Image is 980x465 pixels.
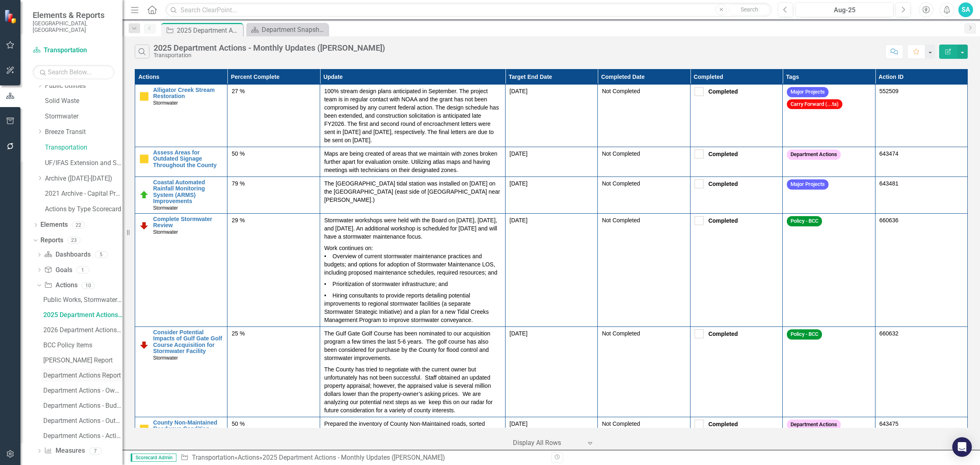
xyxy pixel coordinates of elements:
[880,216,963,224] div: 660636
[44,446,85,456] a: Measures
[324,216,501,242] p: Stormwater workshops were held with the Board on [DATE], [DATE], and [DATE]. An additional worksh...
[154,43,385,52] div: 2025 Department Actions - Monthly Updates ([PERSON_NAME])
[880,420,963,428] div: 643475
[952,437,972,457] div: Open Intercom Messenger
[690,147,782,177] td: Double-Click to Edit
[33,65,114,79] input: Search Below...
[43,326,122,334] div: 2026 Department Actions - Monthly Updates ([PERSON_NAME])
[135,213,227,326] td: Double-Click to Edit Right Click for Context Menu
[729,4,770,16] button: Search
[505,85,597,147] td: Double-Click to Edit
[43,417,122,425] div: Department Actions - Outstanding Items
[880,329,963,338] div: 660632
[43,387,122,394] div: Department Actions - Owners and Collaborators
[45,159,122,168] a: UF/IFAS Extension and Sustainability
[43,342,122,349] div: BCC Policy Items
[783,85,875,147] td: Double-Click to Edit
[787,216,822,226] span: Policy - BCC
[320,85,505,147] td: Double-Click to Edit
[798,5,891,15] div: Aug-25
[324,150,501,174] p: Maps are being created of areas that we maintain with zones broken further apart for evaluation o...
[787,99,842,110] span: Carry Forward (...ta)
[510,420,528,427] span: [DATE]
[43,432,122,440] div: Department Actions - Action Type
[45,189,122,199] a: 2021 Archive - Capital Projects
[153,355,178,361] span: Stormwater
[324,242,501,278] p: Work continues on: • Overview of current stormwater maintenance practices and budgets; and option...
[232,420,315,428] div: 50 %
[602,420,686,428] div: Not Completed
[72,221,85,228] div: 22
[40,236,63,245] a: Reports
[958,2,973,17] button: SA
[41,338,122,351] a: BCC Policy Items
[787,179,829,190] span: Major Projects
[598,177,690,214] td: Double-Click to Edit
[880,87,963,95] div: 552509
[880,179,963,188] div: 643481
[227,147,320,177] td: Double-Click to Edit
[783,326,875,417] td: Double-Click to Edit
[602,216,686,224] div: Not Completed
[44,250,90,259] a: Dashboards
[33,46,114,55] a: Transportation
[510,330,528,337] span: [DATE]
[153,216,223,229] a: Complete Stormwater Review
[324,364,501,414] p: The County has tried to negotiate with the current owner but unfortunately has not been successfu...
[602,179,686,188] div: Not Completed
[741,6,758,13] span: Search
[82,282,95,289] div: 10
[153,229,178,235] span: Stormwater
[320,147,505,177] td: Double-Click to Edit
[41,399,122,412] a: Department Actions - Budget Report
[690,177,782,214] td: Double-Click to Edit
[787,420,841,430] span: Department Actions
[153,100,178,106] span: Stormwater
[95,251,108,258] div: 5
[227,85,320,147] td: Double-Click to Edit
[44,281,77,290] a: Actions
[40,220,68,230] a: Elements
[227,213,320,326] td: Double-Click to Edit
[139,340,149,350] img: Below Plan
[43,311,122,319] div: 2025 Department Actions - Monthly Updates ([PERSON_NAME])
[135,85,227,147] td: Double-Click to Edit Right Click for Context Menu
[248,25,326,35] a: Department Snapshot
[324,290,501,324] p: • Hiring consultants to provide reports detailing potential improvements to regional stormwater f...
[324,329,501,364] p: The Gulf Gate Golf Course has been nominated to our acquisition program a few times the last 5-6 ...
[510,150,528,157] span: [DATE]
[787,329,822,340] span: Policy - BCC
[505,147,597,177] td: Double-Click to Edit
[153,179,223,205] a: Coastal Automated Rainfall Monitoring System (ARMS) Improvements
[135,147,227,177] td: Double-Click to Edit Right Click for Context Menu
[787,87,829,97] span: Major Projects
[154,52,385,58] div: Transportation
[690,326,782,417] td: Double-Click to Edit
[602,329,686,338] div: Not Completed
[43,296,122,304] div: Public Works, Stormwater Actions
[45,174,122,183] a: Archive ([DATE]-[DATE])
[41,369,122,382] a: Department Actions Report
[139,92,149,101] img: Caution
[41,323,122,336] a: 2026 Department Actions - Monthly Updates ([PERSON_NAME])
[783,213,875,326] td: Double-Click to Edit
[76,266,89,273] div: 1
[227,177,320,214] td: Double-Click to Edit
[135,326,227,417] td: Double-Click to Edit Right Click for Context Menu
[227,326,320,417] td: Double-Click to Edit
[598,85,690,147] td: Double-Click to Edit
[232,216,315,224] div: 29 %
[45,81,122,91] a: Public Utilities
[783,147,875,177] td: Double-Click to Edit
[505,213,597,326] td: Double-Click to Edit
[41,353,122,367] a: [PERSON_NAME] Report
[153,87,223,100] a: Alligator Creek Stream Restoration
[238,454,259,461] a: Actions
[324,278,501,290] p: • Prioritization of stormwater infrastructure; and
[153,205,178,211] span: Stormwater
[165,3,772,17] input: Search ClearPoint...
[43,402,122,409] div: Department Actions - Budget Report
[41,384,122,397] a: Department Actions - Owners and Collaborators
[41,414,122,427] a: Department Actions - Outstanding Items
